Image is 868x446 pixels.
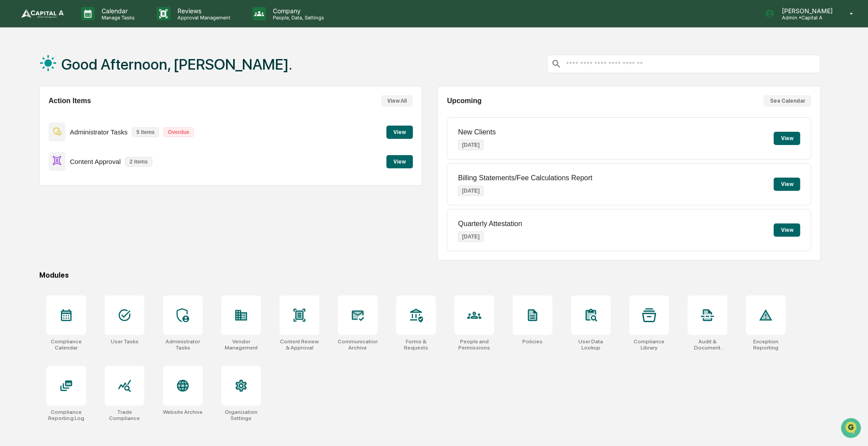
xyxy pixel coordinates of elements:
button: See all [137,96,161,106]
a: View [386,127,413,136]
p: [DATE] [458,186,483,196]
div: Policies [522,338,543,345]
div: Communications Archive [338,338,377,351]
p: [PERSON_NAME] [774,7,837,15]
a: 🗄️Attestations [60,152,113,168]
a: 🔎Data Lookup [5,169,59,185]
p: [DATE] [458,231,483,242]
div: People and Permissions [454,338,494,351]
div: 🔎 [9,174,16,181]
span: Pylon [88,194,107,201]
span: Attestations [73,156,109,165]
h1: Good Afternoon, [PERSON_NAME]. [61,56,292,73]
div: Website Archive [163,409,203,415]
button: View [774,223,800,237]
p: Company [266,7,328,15]
div: Compliance Reporting Log [46,409,86,421]
div: 🗄️ [64,157,71,164]
div: 🖐️ [9,157,16,164]
div: Start new chat [40,67,145,76]
button: View [774,178,800,191]
img: Sigrid Alegria [9,111,23,125]
p: Quarterly Attestation [458,220,522,228]
div: Audit & Document Logs [687,338,727,351]
p: [DATE] [458,140,483,150]
p: Reviews [170,7,235,15]
div: Past conversations [9,97,59,104]
div: User Data Lookup [571,338,611,351]
button: See Calendar [763,95,811,107]
p: Approval Management [170,15,235,21]
p: New Clients [458,128,495,136]
p: Calendar [94,7,139,15]
button: Start new chat [150,70,161,80]
div: Vendor Management [221,338,261,351]
a: View [386,157,413,165]
button: View [386,155,413,168]
a: Powered byPylon [62,194,107,201]
p: Admin • Capital A [774,15,837,21]
p: People, Data, Settings [266,15,328,21]
h2: Upcoming [447,97,481,105]
span: Data Lookup [18,173,56,182]
a: 🖐️Preclearance [5,152,60,168]
div: Forms & Requests [396,338,436,351]
p: Administrator Tasks [70,128,128,136]
div: Compliance Library [629,338,669,351]
p: Manage Tasks [94,15,139,21]
iframe: Open customer support [840,417,864,441]
div: Administrator Tasks [163,338,203,351]
div: Modules [39,271,820,279]
p: Overdue [163,127,194,137]
button: View [386,126,413,139]
span: [PERSON_NAME] [27,119,72,126]
div: Trade Compliance [105,409,144,421]
p: 2 items [125,157,152,167]
div: Content Review & Approval [279,338,319,351]
span: • [73,119,76,126]
span: [DATE] [78,119,96,126]
div: Organization Settings [221,409,261,421]
button: View All [381,95,413,107]
div: Compliance Calendar [46,338,86,351]
span: Preclearance [18,156,57,165]
p: Billing Statements/Fee Calculations Report [458,174,592,182]
p: How can we help? [9,18,161,32]
h2: Action Items [49,97,91,105]
p: Content Approval [70,158,121,165]
img: logo [21,9,64,18]
div: Exception Reporting [746,338,785,351]
div: User Tasks [110,338,138,345]
button: View [774,132,800,145]
img: 1746055101610-c473b297-6a78-478c-a979-82029cc54cd1 [9,67,25,83]
div: We're available if you need us! [40,76,121,83]
img: 8933085812038_c878075ebb4cc5468115_72.jpg [19,67,34,83]
p: 5 items [132,127,159,137]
